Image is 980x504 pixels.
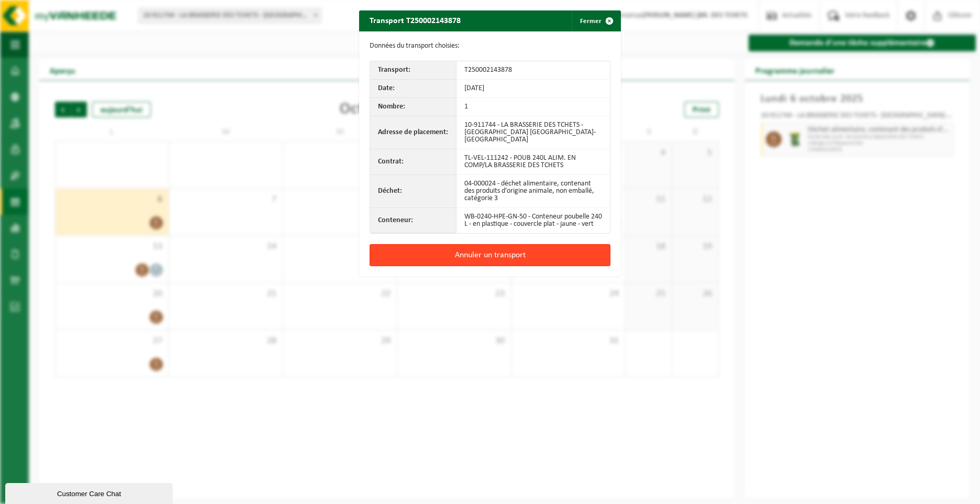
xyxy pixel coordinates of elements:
th: Conteneur: [370,208,456,233]
td: T250002143878 [456,61,610,80]
th: Date: [370,80,456,98]
p: Données du transport choisies: [370,42,610,50]
th: Adresse de placement: [370,116,456,149]
td: TL-VEL-111242 - POUB 240L ALIM. EN COMP/LA BRASSERIE DES TCHETS [456,149,610,175]
td: 1 [456,98,610,116]
td: 10-911744 - LA BRASSERIE DES TCHETS - [GEOGRAPHIC_DATA] [GEOGRAPHIC_DATA]-[GEOGRAPHIC_DATA] [456,116,610,149]
th: Transport: [370,61,456,80]
th: Contrat: [370,149,456,175]
td: 04-000024 - déchet alimentaire, contenant des produits d'origine animale, non emballé, catégorie 3 [456,175,610,208]
th: Déchet: [370,175,456,208]
button: Fermer [572,10,620,31]
iframe: chat widget [5,481,175,504]
th: Nombre: [370,98,456,116]
td: [DATE] [456,80,610,98]
h2: Transport T250002143878 [359,10,471,30]
td: WB-0240-HPE-GN-50 - Conteneur poubelle 240 L - en plastique - couvercle plat - jaune - vert [456,208,610,233]
button: Annuler un transport [370,244,610,266]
